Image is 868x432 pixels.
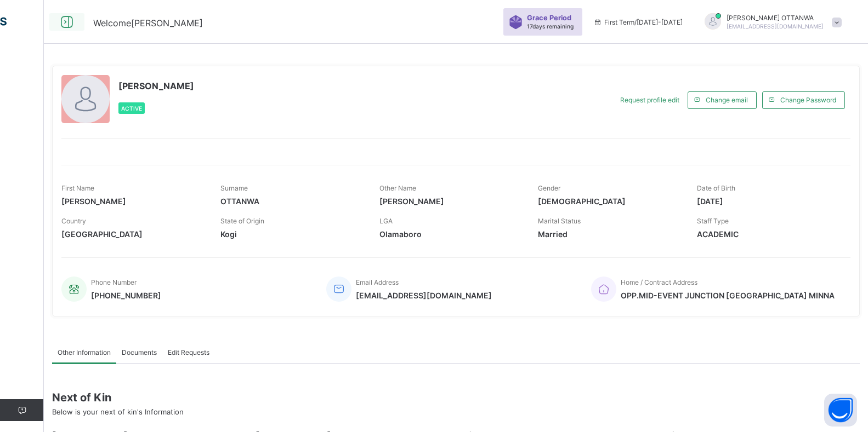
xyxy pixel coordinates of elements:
span: State of Origin [220,217,264,225]
span: Grace Period [527,14,571,22]
span: [GEOGRAPHIC_DATA] [61,229,204,239]
div: PETEROTTANWA [694,13,847,31]
span: [EMAIL_ADDRESS][DOMAIN_NAME] [727,23,824,30]
span: Staff Type [697,217,729,225]
span: Married [538,229,680,239]
span: [PERSON_NAME] [379,197,522,206]
span: Documents [122,348,157,356]
span: Home / Contract Address [621,278,697,286]
span: Other Name [379,184,416,192]
span: Olamaboro [379,229,522,239]
span: Phone Number [91,278,137,286]
span: Next of Kin [52,391,860,404]
button: Open asap [824,394,857,427]
span: session/term information [593,18,683,26]
span: Welcome [PERSON_NAME] [93,18,203,28]
span: Change Password [780,96,836,104]
span: LGA [379,217,393,225]
span: 17 days remaining [527,23,574,30]
span: [EMAIL_ADDRESS][DOMAIN_NAME] [356,291,492,300]
span: Email Address [356,278,399,286]
img: sticker-purple.71386a28dfed39d6af7621340158ba97.svg [509,15,523,29]
span: Marital Status [538,217,581,225]
span: Surname [220,184,248,192]
span: [DEMOGRAPHIC_DATA] [538,197,680,206]
span: OPP.MID-EVENT JUNCTION [GEOGRAPHIC_DATA] MINNA [621,291,835,300]
span: Below is your next of kin's Information [52,407,184,416]
span: First Name [61,184,94,192]
span: Gender [538,184,560,192]
span: ACADEMIC [697,229,839,239]
span: Request profile edit [620,96,679,104]
span: [PERSON_NAME] [61,197,204,206]
span: Other Information [58,348,111,356]
span: Date of Birth [697,184,735,192]
span: Kogi [220,229,363,239]
span: Country [61,217,86,225]
span: OTTANWA [220,197,363,206]
span: Edit Requests [168,348,209,356]
span: [DATE] [697,197,839,206]
span: Change email [706,96,748,104]
span: [PHONE_NUMBER] [91,291,161,300]
span: [PERSON_NAME] [118,80,194,91]
span: Active [121,105,142,112]
span: [PERSON_NAME] OTTANWA [727,14,824,22]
